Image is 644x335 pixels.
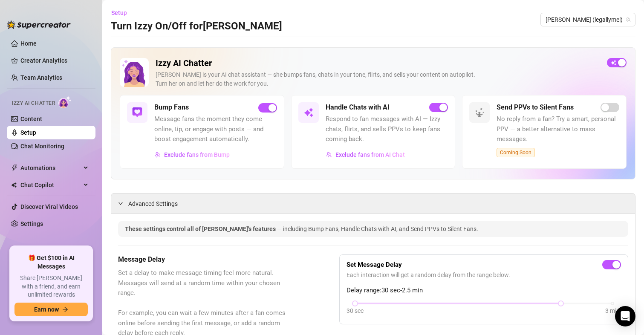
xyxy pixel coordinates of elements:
a: Content [20,116,42,122]
button: Earn nowarrow-right [14,303,88,316]
span: Setup [111,9,127,16]
span: 🎁 Get $100 in AI Messages [14,254,88,271]
button: Exclude fans from Bump [154,148,230,162]
span: Each interaction will get a random delay from the range below. [347,270,621,280]
div: 30 sec [347,306,364,315]
a: Chat Monitoring [20,143,64,150]
a: Discover Viral Videos [20,203,78,210]
span: arrow-right [62,306,68,312]
div: [PERSON_NAME] is your AI chat assistant — she bumps fans, chats in your tone, flirts, and sells y... [156,70,600,88]
span: Respond to fan messages with AI — Izzy chats, flirts, and sells PPVs to keep fans coming back. [326,114,448,144]
img: Izzy AI Chatter [120,58,149,87]
span: Exclude fans from Bump [164,151,230,158]
img: svg%3e [155,152,161,158]
img: svg%3e [326,152,332,158]
h3: Turn Izzy On/Off for [PERSON_NAME] [111,20,282,33]
div: expanded [118,199,128,208]
span: No reply from a fan? Try a smart, personal PPV — a better alternative to mass messages. [497,114,619,144]
button: Exclude fans from AI Chat [326,148,405,162]
span: team [626,17,631,22]
h5: Handle Chats with AI [326,102,390,113]
a: Setup [20,129,36,136]
span: expanded [118,201,123,206]
span: thunderbolt [11,165,18,171]
h5: Bump Fans [154,102,189,113]
h5: Message Delay [118,254,297,265]
span: Earn now [34,306,59,313]
span: Message fans the moment they come online, tip, or engage with posts — and boost engagement automa... [154,114,277,144]
strong: Set Message Delay [347,261,402,269]
h5: Send PPVs to Silent Fans [497,102,574,113]
span: Share [PERSON_NAME] with a friend, and earn unlimited rewards [14,274,88,299]
img: svg%3e [474,107,485,118]
a: Settings [20,220,43,227]
img: AI Chatter [58,96,72,108]
img: svg%3e [132,107,142,118]
span: Automations [20,161,81,175]
span: Melanie (legallymel) [546,13,630,26]
span: These settings control all of [PERSON_NAME]'s features [125,225,277,232]
a: Team Analytics [20,74,62,81]
a: Creator Analytics [20,54,89,67]
h2: Izzy AI Chatter [156,58,600,69]
img: svg%3e [303,107,314,118]
span: Advanced Settings [128,199,178,208]
div: 3 min [605,306,620,315]
span: — including Bump Fans, Handle Chats with AI, and Send PPVs to Silent Fans. [277,225,478,232]
button: Setup [111,6,134,20]
span: Coming Soon [497,148,535,157]
img: Chat Copilot [11,182,17,188]
span: Exclude fans from AI Chat [335,151,405,158]
img: logo-BBDzfeDw.svg [7,20,71,29]
a: Home [20,40,37,47]
span: Chat Copilot [20,178,81,192]
span: Izzy AI Chatter [12,99,55,107]
span: Delay range: 30 sec - 2.5 min [347,286,621,296]
div: Open Intercom Messenger [615,306,635,326]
